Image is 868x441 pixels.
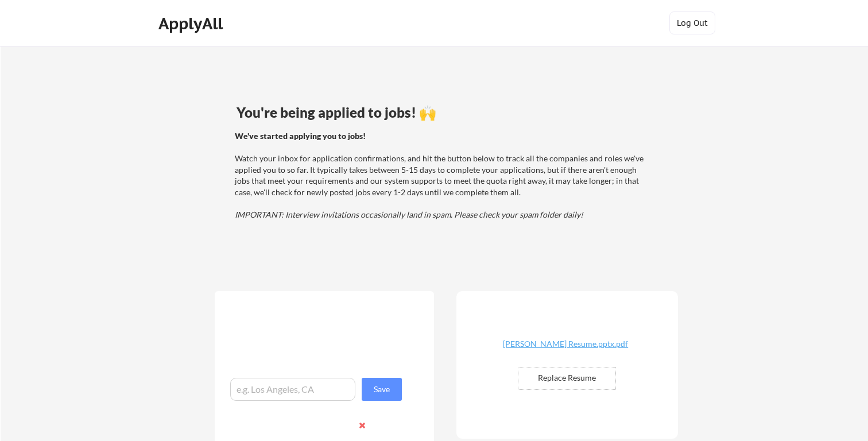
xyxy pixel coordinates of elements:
[235,130,649,220] div: Watch your inbox for application confirmations, and hit the button below to track all the compani...
[230,378,355,401] input: e.g. Los Angeles, CA
[237,106,650,119] div: You're being applied to jobs! 🙌
[158,14,226,33] div: ApplyAll
[362,378,402,401] button: Save
[235,131,366,141] strong: We've started applying you to jobs!
[497,340,634,348] div: [PERSON_NAME] Resume.pptx.pdf
[497,340,634,358] a: [PERSON_NAME] Resume.pptx.pdf
[235,210,583,219] em: IMPORTANT: Interview invitations occasionally land in spam. Please check your spam folder daily!
[669,11,715,34] button: Log Out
